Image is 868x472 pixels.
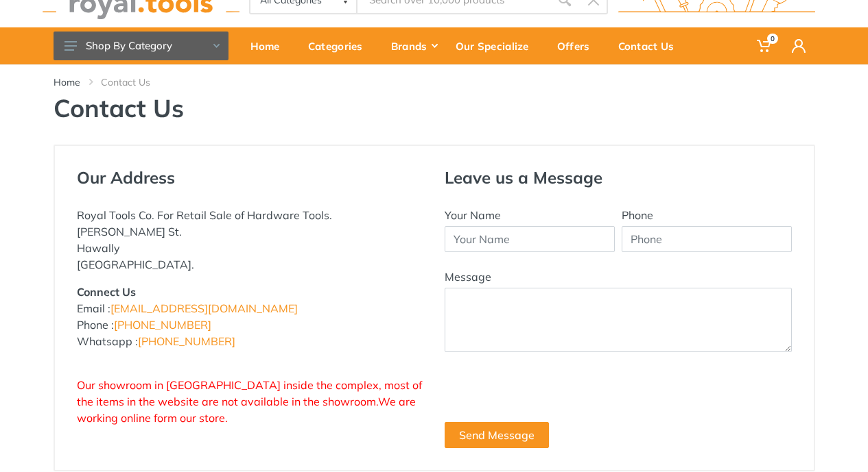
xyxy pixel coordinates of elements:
a: 0 [747,27,782,64]
a: [PHONE_NUMBER] [138,334,235,348]
nav: breadcrumb [54,75,815,89]
h1: Contact Us [54,93,815,123]
a: Offers [548,27,609,64]
a: Our Specialize [446,27,548,64]
input: Phone [622,226,792,252]
iframe: reCAPTCHA [445,369,653,422]
div: Home [241,32,298,60]
span: Our showroom in [GEOGRAPHIC_DATA] inside the complex, most of the items in the website are not av... [77,378,422,425]
button: Send Message [445,422,549,448]
input: Your Name [445,226,615,252]
a: Home [241,27,298,64]
strong: Connect Us [77,285,136,299]
li: Contact Us [101,75,171,89]
div: Our Specialize [446,32,548,60]
a: Categories [298,27,382,64]
h4: Our Address [77,168,424,188]
label: Message [445,269,491,285]
a: [EMAIL_ADDRESS][DOMAIN_NAME] [110,301,298,315]
a: [PHONE_NUMBER] [114,318,211,332]
div: Brands [382,32,446,60]
h4: Leave us a Message [445,168,792,188]
p: Royal Tools Co. For Retail Sale of Hardware Tools. [PERSON_NAME] St. Hawally [GEOGRAPHIC_DATA]. [77,207,424,273]
span: 0 [767,34,778,44]
div: Offers [548,32,609,60]
p: Email : Phone : Whatsapp : [77,284,424,349]
div: Categories [298,32,382,60]
label: Phone [622,207,653,223]
a: Home [54,75,80,89]
a: Contact Us [609,27,693,64]
button: Shop By Category [54,32,228,60]
label: Your Name [445,207,501,223]
div: Contact Us [609,32,693,60]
